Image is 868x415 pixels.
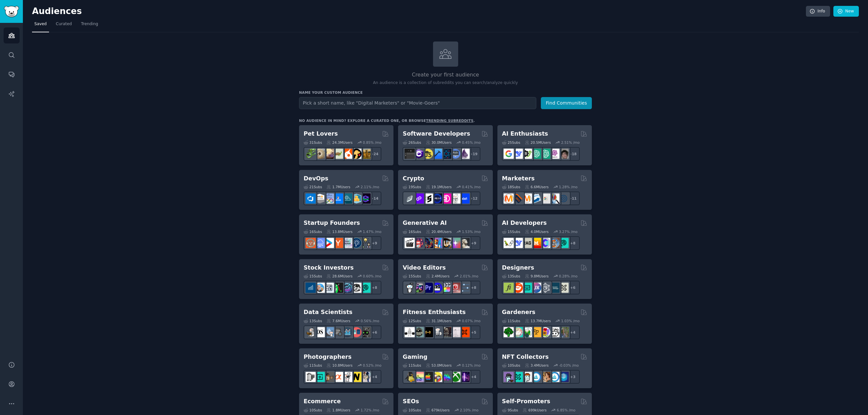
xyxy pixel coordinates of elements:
div: 11 Sub s [403,363,421,368]
div: 9.8M Users [525,274,549,278]
h2: AI Enthusiasts [502,130,548,138]
img: premiere [423,283,433,293]
div: 15 Sub s [403,274,421,278]
div: 31 Sub s [304,140,322,145]
h2: Gardeners [502,308,536,316]
img: CozyGamers [414,372,424,382]
img: OpenAIDev [549,149,559,159]
img: UrbanGardening [549,327,559,337]
div: 19 Sub s [403,185,421,189]
div: + 9 [467,236,480,250]
img: aivideo [405,238,415,248]
h2: Marketers [502,174,535,183]
h2: NFT Collectors [502,353,549,361]
div: 2.10 % /mo [460,408,478,412]
div: 20.4M Users [426,229,452,234]
img: OpenseaMarket [549,372,559,382]
img: datascience [315,327,325,337]
div: + 14 [368,191,381,205]
div: 6.6M Users [525,185,549,189]
h2: Ecommerce [304,397,341,406]
h2: Audiences [32,6,806,17]
h2: Create your first audience [299,71,592,79]
div: 19.1M Users [426,185,452,189]
div: 30.0M Users [426,140,452,145]
div: 0.12 % /mo [462,363,481,368]
div: 1.7M Users [326,185,350,189]
img: defi_ [459,193,470,204]
img: GymMotivation [414,327,424,337]
img: gopro [405,283,415,293]
img: succulents [513,327,523,337]
img: personaltraining [459,327,470,337]
img: Nikon [351,372,361,382]
div: 31.1M Users [426,319,452,323]
h2: SEOs [403,397,419,406]
img: learndesign [549,283,559,293]
img: AItoolsCatalog [522,149,532,159]
div: 10 Sub s [304,408,322,412]
p: An audience is a collection of subreddits you can search/analyze quickly [299,80,592,86]
h2: Pet Lovers [304,130,338,138]
div: 10 Sub s [403,408,421,412]
img: Forex [324,283,334,293]
img: VideoEditors [432,283,442,293]
img: software [405,149,415,159]
div: 13 Sub s [502,274,520,278]
img: startup [324,238,334,248]
img: PetAdvice [351,149,361,159]
img: ballpython [315,149,325,159]
img: dividends [306,283,316,293]
div: + 9 [368,236,381,250]
img: AnalogCommunity [324,372,334,382]
div: 0.85 % /mo [363,140,381,145]
h2: AI Developers [502,219,547,227]
img: canon [342,372,352,382]
img: SaaS [315,238,325,248]
div: 2.01 % /mo [460,274,478,278]
img: leopardgeckos [324,149,334,159]
div: 3.27 % /mo [559,229,577,234]
a: trending subreddits [426,119,473,123]
img: OpenSourceAI [540,238,550,248]
img: NFTMarketplace [513,372,523,382]
div: No audience in mind? Explore a curated one, or browse . [299,118,475,123]
h2: Designers [502,264,534,272]
div: 15 Sub s [304,274,322,278]
img: DeepSeek [513,149,523,159]
div: 4.0M Users [525,229,549,234]
div: 1.72 % /mo [361,408,379,412]
img: swingtrading [351,283,361,293]
div: 1.03 % /mo [561,319,580,323]
img: defiblockchain [441,193,451,204]
img: cockatiel [342,149,352,159]
img: DreamBooth [459,238,470,248]
div: 9 Sub s [502,408,518,412]
img: UXDesign [531,283,541,293]
img: linux_gaming [405,372,415,382]
div: 11 Sub s [502,319,520,323]
img: indiehackers [342,238,352,248]
button: Find Communities [541,97,592,109]
img: analytics [342,327,352,337]
div: 0.60 % /mo [363,274,381,278]
img: azuredevops [306,193,316,204]
img: statistics [324,327,334,337]
div: 7.6M Users [326,319,350,323]
img: analog [306,372,316,382]
img: llmops [549,238,559,248]
img: ValueInvesting [315,283,325,293]
h2: Crypto [403,174,424,183]
a: Trending [79,19,100,32]
div: + 4 [566,325,580,339]
div: 21 Sub s [304,185,322,189]
img: physicaltherapy [450,327,460,337]
img: XboxGamers [450,372,460,382]
div: + 24 [368,147,381,161]
h2: Photographers [304,353,352,361]
img: web3 [432,193,442,204]
div: 25 Sub s [502,140,520,145]
img: vegetablegardening [504,327,514,337]
span: Curated [56,21,72,27]
img: NFTExchange [504,372,514,382]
